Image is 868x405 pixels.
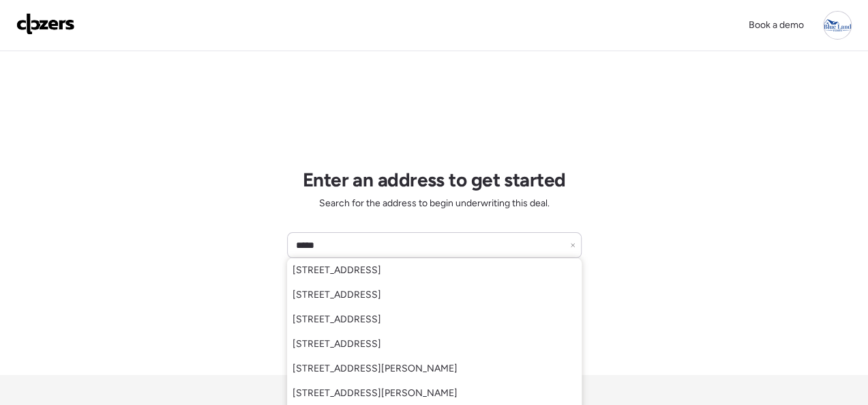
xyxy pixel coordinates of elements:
span: [STREET_ADDRESS] [293,264,381,277]
span: [STREET_ADDRESS][PERSON_NAME] [293,387,458,400]
h1: Enter an address to get started [303,168,566,191]
span: Search for the address to begin underwriting this deal. [318,197,549,210]
span: [STREET_ADDRESS] [293,288,381,302]
span: [STREET_ADDRESS] [293,337,381,351]
img: Logo [16,13,75,35]
span: Book a demo [749,19,804,31]
span: [STREET_ADDRESS] [293,313,381,326]
span: [STREET_ADDRESS][PERSON_NAME] [293,362,458,376]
